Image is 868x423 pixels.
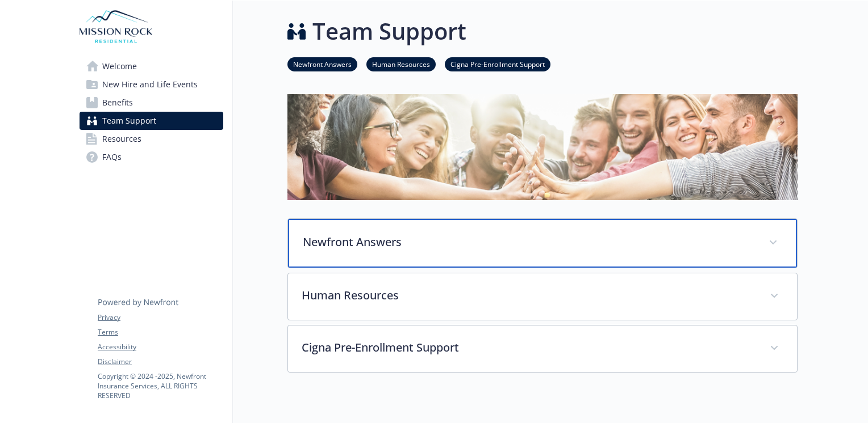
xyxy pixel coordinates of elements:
[102,112,156,130] span: Team Support
[80,57,223,75] a: Welcome
[102,57,137,75] span: Welcome
[80,94,223,112] a: Benefits
[303,234,755,251] p: Newfront Answers
[80,75,223,94] a: New Hire and Life Events
[287,58,357,69] a: Newfront Answers
[366,58,436,69] a: Human Resources
[287,94,798,200] img: team support page banner
[445,58,550,69] a: Cigna Pre-Enrollment Support
[98,312,223,323] a: Privacy
[80,130,223,148] a: Resources
[98,357,223,367] a: Disclaimer
[98,371,223,400] p: Copyright © 2024 - 2025 , Newfront Insurance Services, ALL RIGHTS RESERVED
[80,112,223,130] a: Team Support
[288,273,797,320] div: Human Resources
[312,14,466,48] h1: Team Support
[288,325,797,372] div: Cigna Pre-Enrollment Support
[102,94,133,112] span: Benefits
[98,342,223,352] a: Accessibility
[302,287,756,304] p: Human Resources
[102,75,198,94] span: New Hire and Life Events
[102,148,122,166] span: FAQs
[302,339,756,356] p: Cigna Pre-Enrollment Support
[102,130,141,148] span: Resources
[98,327,223,337] a: Terms
[80,148,223,166] a: FAQs
[288,219,797,268] div: Newfront Answers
